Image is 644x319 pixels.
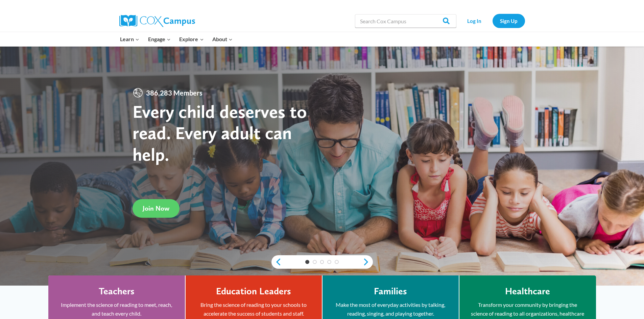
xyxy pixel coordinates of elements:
[320,260,324,264] a: 3
[143,204,169,212] span: Join Now
[179,35,204,44] span: Explore
[216,286,291,297] h4: Education Leaders
[335,260,339,264] a: 5
[374,286,407,297] h4: Families
[133,199,180,218] a: Join Now
[505,286,550,297] h4: Healthcare
[133,101,307,165] strong: Every child deserves to read. Every adult can help.
[333,300,449,318] p: Make the most of everyday activities by talking, reading, singing, and playing together.
[148,35,171,44] span: Engage
[363,258,373,266] a: next
[120,35,139,44] span: Learn
[305,260,309,264] a: 1
[460,14,489,28] a: Log In
[99,286,135,297] h4: Teachers
[460,14,525,28] nav: Secondary Navigation
[116,32,237,46] nav: Primary Navigation
[143,87,205,98] span: 386,283 Members
[58,300,175,318] p: Implement the science of reading to meet, reach, and teach every child.
[212,35,233,44] span: About
[196,300,312,318] p: Bring the science of reading to your schools to accelerate the success of students and staff.
[119,15,195,27] img: Cox Campus
[271,258,282,266] a: previous
[493,14,525,28] a: Sign Up
[355,14,456,28] input: Search Cox Campus
[271,255,373,269] div: content slider buttons
[313,260,317,264] a: 2
[327,260,331,264] a: 4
